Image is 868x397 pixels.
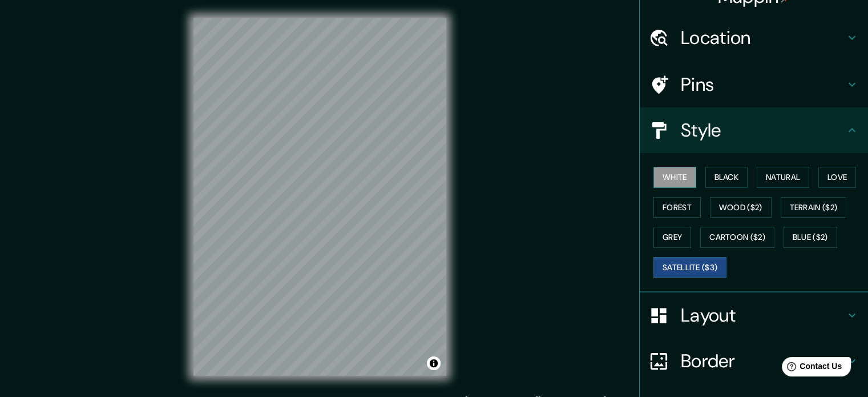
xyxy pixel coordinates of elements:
[710,197,772,218] button: Wood ($2)
[653,227,691,248] button: Grey
[700,227,774,248] button: Cartoon ($2)
[757,167,809,188] button: Natural
[653,167,696,188] button: White
[681,119,845,142] h4: Style
[193,18,446,376] canvas: Map
[640,338,868,384] div: Border
[640,62,868,107] div: Pins
[784,227,837,248] button: Blue ($2)
[640,107,868,153] div: Style
[781,197,847,218] button: Terrain ($2)
[681,304,845,327] h4: Layout
[681,26,845,49] h4: Location
[681,73,845,96] h4: Pins
[766,352,855,384] iframe: Help widget launcher
[427,356,441,370] button: Toggle attribution
[705,167,748,188] button: Black
[640,15,868,61] div: Location
[640,292,868,338] div: Layout
[681,350,845,372] h4: Border
[653,257,726,278] button: Satellite ($3)
[653,197,701,218] button: Forest
[818,167,856,188] button: Love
